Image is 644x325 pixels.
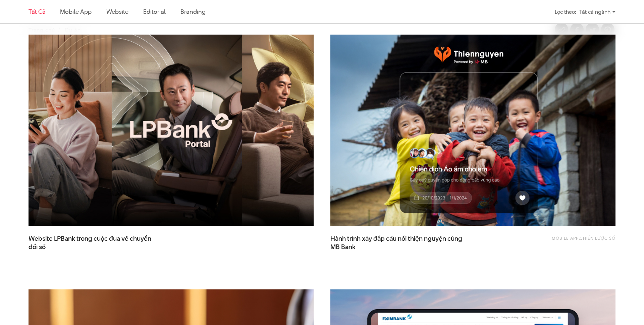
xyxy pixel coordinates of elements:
[60,7,91,16] a: Mobile app
[29,234,163,251] span: Website LPBank trong cuộc đua về chuyển
[552,235,579,241] a: Mobile app
[106,7,128,16] a: Website
[579,6,615,18] div: Tất cả ngành
[180,7,205,16] a: Branding
[501,234,615,248] div: ,
[14,25,328,235] img: LPBank portal
[143,7,166,16] a: Editorial
[29,234,163,251] a: Website LPBank trong cuộc đua về chuyểnđổi số
[580,235,615,241] a: Chiến lược số
[330,243,356,251] span: MB Bank
[330,35,615,226] img: thumb
[330,234,465,251] a: Hành trình xây đắp cầu nối thiện nguyện cùngMB Bank
[29,243,46,251] span: đổi số
[555,6,576,18] div: Lọc theo:
[330,234,465,251] span: Hành trình xây đắp cầu nối thiện nguyện cùng
[29,7,45,16] a: Tất cả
